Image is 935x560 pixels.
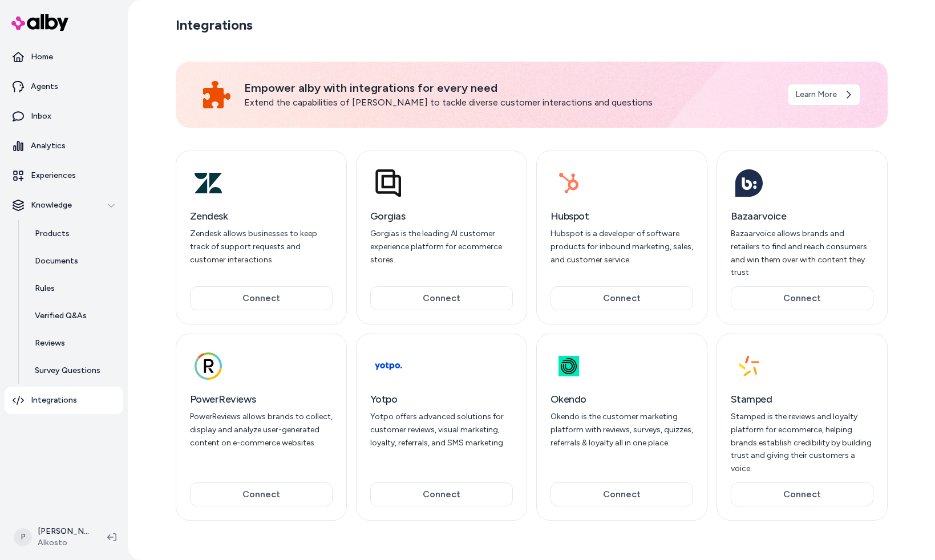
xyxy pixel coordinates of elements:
[551,391,693,407] h3: Okendo
[5,132,123,160] a: Analytics
[5,162,123,189] a: Experiences
[11,14,68,31] img: alby Logo
[35,310,87,322] p: Verified Q&As
[38,526,89,537] p: [PERSON_NAME]
[190,411,333,449] p: PowerReviews allows brands to collect, display and analyze user-generated content on e-commerce w...
[5,192,123,219] button: Knowledge
[731,228,873,279] p: Bazaarvoice allows brands and retailers to find and reach consumers and win them over with conten...
[190,228,333,266] p: Zendesk allows businesses to keep track of support requests and customer interactions.
[35,283,55,294] p: Rules
[370,482,513,506] button: Connect
[23,330,123,357] a: Reviews
[370,228,513,266] p: Gorgias is the leading AI customer experience platform for ecommerce stores.
[731,411,873,476] p: Stamped is the reviews and loyalty platform for ecommerce, helping brands establish credibility b...
[31,395,77,406] p: Integrations
[31,200,72,211] p: Knowledge
[551,482,693,506] button: Connect
[370,391,513,407] h3: Yotpo
[731,208,873,224] h3: Bazaarvoice
[31,81,58,92] p: Agents
[7,519,98,555] button: P[PERSON_NAME]Alkosto
[23,220,123,247] a: Products
[5,387,123,414] a: Integrations
[244,96,774,109] p: Extend the capabilities of [PERSON_NAME] to tackle diverse customer interactions and questions
[35,255,78,267] p: Documents
[35,365,100,376] p: Survey Questions
[23,302,123,330] a: Verified Q&As
[731,482,873,506] button: Connect
[31,51,53,63] p: Home
[35,338,65,349] p: Reviews
[5,73,123,100] a: Agents
[370,286,513,310] button: Connect
[14,528,32,546] span: P
[731,286,873,310] button: Connect
[23,357,123,384] a: Survey Questions
[731,391,873,407] h3: Stamped
[551,208,693,224] h3: Hubspot
[31,111,51,122] p: Inbox
[190,482,333,506] button: Connect
[23,247,123,275] a: Documents
[190,208,333,224] h3: Zendesk
[38,537,89,549] span: Alkosto
[551,411,693,449] p: Okendo is the customer marketing platform with reviews, surveys, quizzes, referrals & loyalty all...
[788,84,860,105] a: Learn More
[244,80,774,96] p: Empower alby with integrations for every need
[551,228,693,266] p: Hubspot is a developer of software products for inbound marketing, sales, and customer service.
[5,43,123,71] a: Home
[370,208,513,224] h3: Gorgias
[190,391,333,407] h3: PowerReviews
[190,286,333,310] button: Connect
[370,411,513,449] p: Yotpo offers advanced solutions for customer reviews, visual marketing, loyalty, referrals, and S...
[35,228,70,240] p: Products
[31,140,66,152] p: Analytics
[5,103,123,130] a: Inbox
[176,16,253,34] h2: Integrations
[551,286,693,310] button: Connect
[31,170,76,181] p: Experiences
[23,275,123,302] a: Rules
